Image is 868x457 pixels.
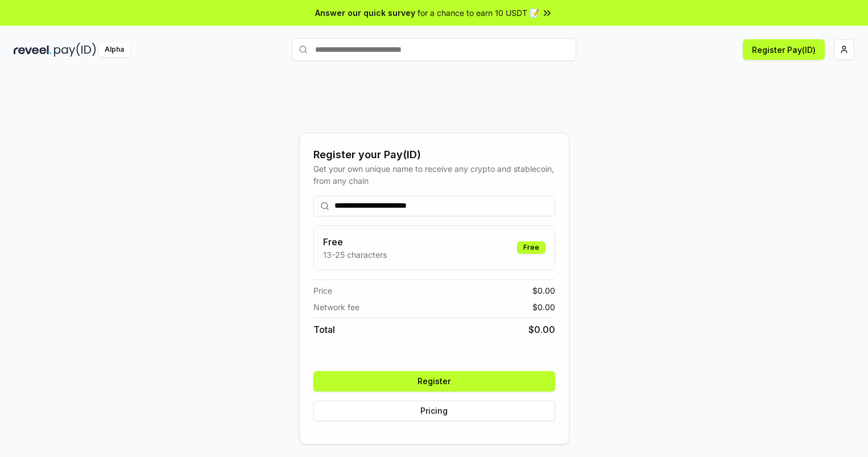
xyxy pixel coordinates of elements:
[313,147,555,163] div: Register your Pay(ID)
[418,7,539,19] span: for a chance to earn 10 USDT 📝
[313,323,335,336] span: Total
[313,285,332,297] span: Price
[743,39,825,60] button: Register Pay(ID)
[532,301,555,313] span: $ 0.00
[54,43,96,57] img: pay_id
[323,235,387,249] h3: Free
[315,7,415,19] span: Answer our quick survey
[313,301,359,313] span: Network fee
[313,401,555,421] button: Pricing
[517,241,545,254] div: Free
[532,285,555,297] span: $ 0.00
[323,249,387,261] p: 13-25 characters
[14,43,52,57] img: reveel_dark
[313,163,555,187] div: Get your own unique name to receive any crypto and stablecoin, from any chain
[98,43,130,57] div: Alpha
[313,371,555,392] button: Register
[528,323,555,336] span: $ 0.00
